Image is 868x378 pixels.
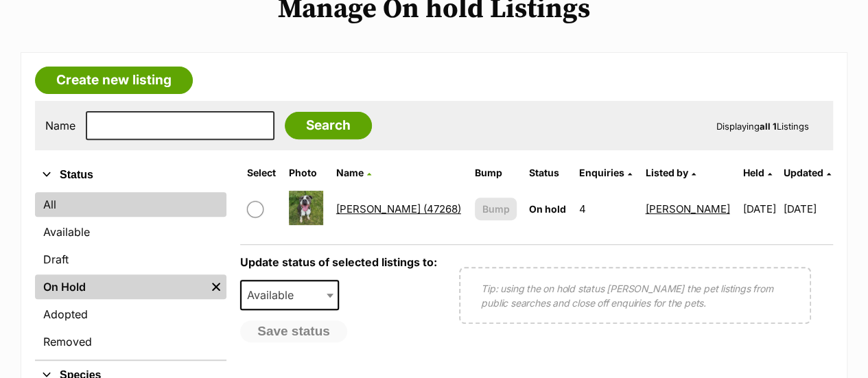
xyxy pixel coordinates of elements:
[242,162,282,184] th: Select
[760,121,777,132] strong: all 1
[524,162,572,184] th: Status
[35,302,226,327] a: Adopted
[35,67,193,94] a: Create new listing
[743,167,772,178] a: Held
[784,167,831,178] a: Updated
[645,167,695,178] a: Listed by
[206,274,226,299] a: Remove filter
[35,189,226,359] div: Status
[738,185,782,233] td: [DATE]
[579,167,632,178] a: Enquiries
[35,329,226,354] a: Removed
[35,247,226,272] a: Draft
[336,167,371,178] a: Name
[240,320,347,342] button: Save status
[482,202,510,216] span: Bump
[240,280,339,310] span: Available
[475,198,517,220] button: Bump
[529,203,566,215] span: On hold
[35,220,226,244] a: Available
[743,167,764,178] span: Held
[242,285,307,305] span: Available
[336,202,461,215] a: [PERSON_NAME] (47268)
[716,121,809,132] span: Displaying Listings
[35,166,226,184] button: Status
[784,167,823,178] span: Updated
[35,192,226,217] a: All
[645,202,729,215] a: [PERSON_NAME]
[645,167,688,178] span: Listed by
[574,185,638,233] td: 4
[336,167,364,178] span: Name
[579,167,624,178] span: translation missing: en.admin.listings.index.attributes.enquiries
[784,185,832,233] td: [DATE]
[35,274,206,299] a: On Hold
[481,281,789,310] p: Tip: using the on hold status [PERSON_NAME] the pet listings from public searches and close off e...
[285,112,372,139] input: Search
[45,119,75,132] label: Name
[469,162,522,184] th: Bump
[283,162,329,184] th: Photo
[240,255,437,269] label: Update status of selected listings to:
